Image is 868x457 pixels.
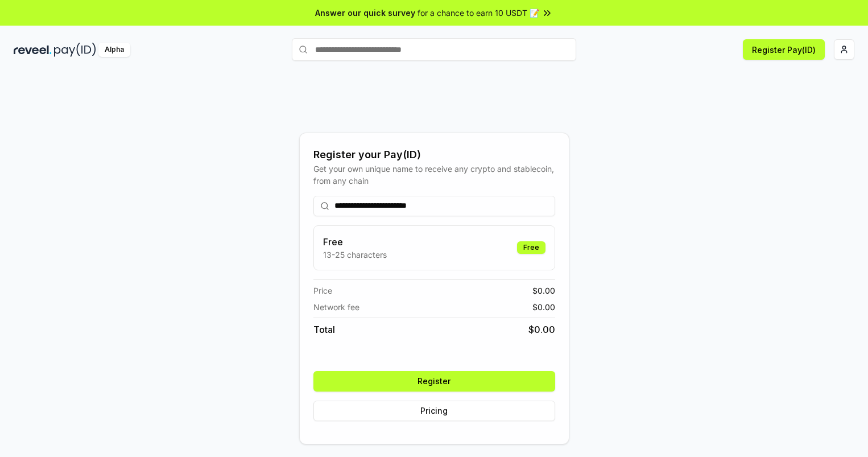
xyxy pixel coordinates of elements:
[313,147,555,163] div: Register your Pay(ID)
[315,7,415,19] span: Answer our quick survey
[98,43,130,57] div: Alpha
[532,285,555,297] span: $ 0.00
[323,249,387,261] p: 13-25 characters
[313,371,555,392] button: Register
[313,285,332,297] span: Price
[313,301,359,313] span: Network fee
[517,241,545,254] div: Free
[14,43,52,57] img: reveel_dark
[313,163,555,187] div: Get your own unique name to receive any crypto and stablecoin, from any chain
[532,301,555,313] span: $ 0.00
[528,323,555,336] span: $ 0.00
[323,235,387,249] h3: Free
[54,43,96,57] img: pay_id
[418,7,539,19] span: for a chance to earn 10 USDT 📝
[313,401,555,421] button: Pricing
[743,39,825,60] button: Register Pay(ID)
[313,323,335,336] span: Total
